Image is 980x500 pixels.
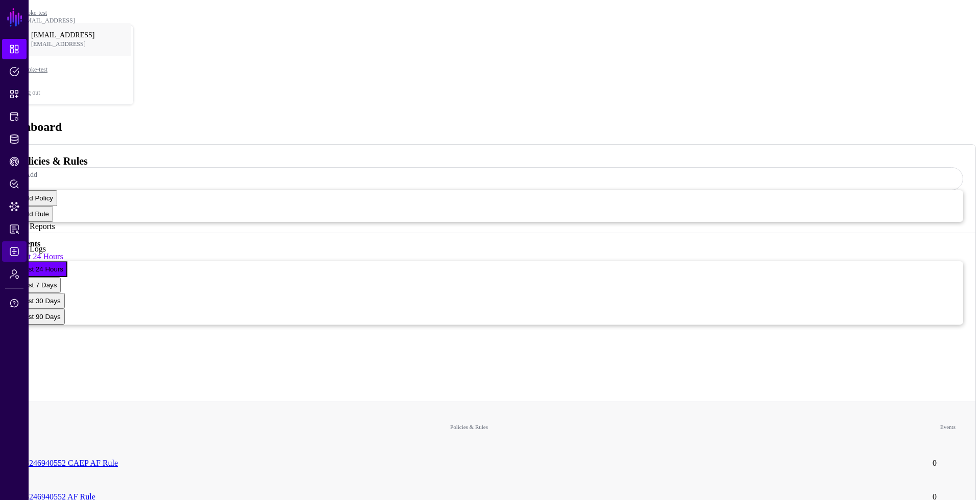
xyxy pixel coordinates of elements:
td: 0 [927,447,968,480]
h3: Policies & Rules [17,155,963,167]
span: [EMAIL_ADDRESS] [31,31,100,39]
a: CAEP Hub [2,151,27,172]
div: Logs [30,244,46,254]
span: Last 30 Days [21,297,61,305]
a: Identity Data Fabric [2,129,27,149]
div: Log out [21,89,133,97]
span: Support [9,298,19,308]
span: Dashboard [9,44,19,54]
span: Logs [9,246,19,257]
span: Identity Data Fabric [9,134,19,144]
a: Policies [2,61,27,82]
span: Snippets [9,89,19,99]
span: Policies [9,66,19,77]
button: Add Rule [17,206,53,222]
span: Data Lens [9,201,19,212]
span: Last 7 Days [21,281,57,289]
th: Events [927,408,968,446]
span: smoke-test [21,66,103,74]
button: Last 30 Days [17,293,65,309]
a: smoke-test [21,53,133,86]
a: Dashboard [2,39,27,59]
a: Logs [2,241,27,262]
span: Protected Systems [9,111,19,122]
th: Policies & Rules [12,408,926,446]
button: Last 7 Days [17,277,61,293]
span: Reports [9,224,19,234]
span: [EMAIL_ADDRESS] [31,40,100,48]
span: Last 24 Hours [17,252,63,261]
button: Add Policy [17,190,57,206]
button: Last 24 Hours [17,261,67,277]
a: smoke-test [20,9,47,16]
a: Reports [2,219,27,239]
span: Add Policy [21,194,53,202]
a: Data Lens [2,196,27,217]
span: Add [25,171,37,178]
a: 138246940552 CAEP AF Rule [17,459,118,467]
a: Policy Lens [2,174,27,194]
a: Snippets [2,84,27,104]
a: Admin [2,264,27,284]
span: Last 90 Days [21,313,61,321]
span: Add Rule [21,210,49,218]
div: [EMAIL_ADDRESS] [20,17,134,25]
span: Last 24 Hours [21,265,63,273]
strong: Events [17,239,963,252]
span: Policy Lens [9,179,19,189]
a: Protected Systems [2,106,27,127]
div: 0 [17,325,963,349]
div: Reports [30,222,55,231]
span: Admin [9,269,19,279]
span: CAEP Hub [9,156,19,167]
button: Last 90 Days [17,309,65,325]
h2: Dashboard [4,120,976,134]
a: SGNL [6,6,23,29]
